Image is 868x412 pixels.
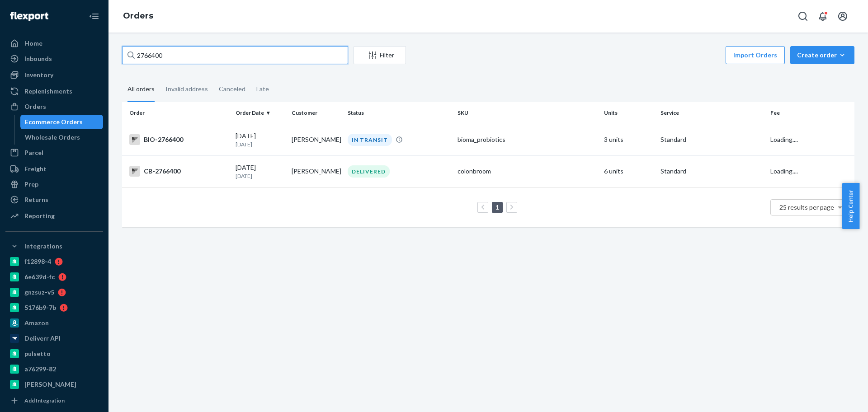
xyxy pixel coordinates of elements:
div: Customer [292,109,340,117]
div: Canceled [219,77,245,101]
a: 5176b9-7b [5,300,103,315]
a: Returns [5,192,103,207]
button: Help Center [842,183,859,229]
button: Open account menu [834,7,852,25]
td: [PERSON_NAME] [288,124,344,155]
div: BIO-2766400 [129,134,228,145]
div: DELIVERED [348,165,390,178]
button: Import Orders [726,46,785,64]
div: Home [24,39,42,48]
th: Order Date [232,102,288,124]
div: Amazon [24,318,49,328]
div: Orders [24,102,46,111]
a: Parcel [5,145,103,160]
a: Add Integration [5,395,103,406]
div: 6e639d-fc [24,272,55,281]
th: Fee [767,102,854,124]
a: Page 1 is your current page [494,203,501,211]
ol: breadcrumbs [116,3,160,29]
div: Add Integration [24,397,65,404]
div: f12898-4 [24,257,51,266]
div: Inventory [24,70,53,80]
div: Invalid address [165,77,208,101]
div: Integrations [24,242,62,251]
input: Search orders [122,46,348,64]
div: Filter [354,51,406,60]
a: Deliverr API [5,331,103,346]
div: Parcel [24,148,43,157]
div: Late [256,77,269,101]
div: Prep [24,180,38,189]
td: [PERSON_NAME] [288,155,344,187]
th: Order [122,102,232,124]
td: 3 units [600,124,656,155]
button: Close Navigation [85,7,103,25]
a: Orders [123,11,153,21]
img: Flexport logo [10,12,48,21]
a: Orders [5,99,103,114]
div: colonbroom [458,167,597,176]
div: All orders [127,77,155,102]
div: Inbounds [24,54,52,63]
a: 6e639d-fc [5,270,103,284]
a: Reporting [5,209,103,223]
p: [DATE] [236,172,284,180]
div: Ecommerce Orders [25,117,83,126]
div: IN TRANSIT [348,134,392,146]
div: [PERSON_NAME] [24,380,76,389]
a: gnzsuz-v5 [5,285,103,300]
td: Loading.... [767,124,854,155]
a: a76299-82 [5,362,103,376]
th: SKU [454,102,600,124]
div: pulsetto [24,349,51,358]
button: Open notifications [814,7,832,25]
div: Replenishments [24,87,72,96]
div: Freight [24,164,47,173]
td: 6 units [600,155,656,187]
button: Integrations [5,239,103,253]
span: Support [18,6,51,14]
p: [DATE] [236,140,284,148]
a: Wholesale Orders [20,130,104,145]
div: CB-2766400 [129,166,228,177]
div: Wholesale Orders [25,133,80,142]
div: Create order [797,51,848,60]
button: Filter [354,46,406,64]
a: Inbounds [5,51,103,66]
button: Open Search Box [794,7,812,25]
p: Standard [660,167,763,176]
div: Deliverr API [24,334,61,343]
a: Replenishments [5,84,103,98]
div: Reporting [24,211,55,220]
td: Loading.... [767,155,854,187]
a: Ecommerce Orders [20,115,104,129]
button: Create order [790,46,854,64]
a: pulsetto [5,346,103,361]
div: Returns [24,195,48,204]
div: bioma_probiotics [458,135,597,144]
th: Status [344,102,454,124]
div: 5176b9-7b [24,303,56,312]
div: [DATE] [236,163,284,180]
a: f12898-4 [5,254,103,269]
a: Amazon [5,316,103,330]
a: Inventory [5,68,103,82]
p: Standard [660,135,763,144]
th: Units [600,102,656,124]
div: [DATE] [236,131,284,148]
span: 25 results per page [779,203,834,211]
a: Home [5,36,103,51]
a: [PERSON_NAME] [5,377,103,392]
a: Prep [5,177,103,192]
div: a76299-82 [24,365,56,374]
a: Freight [5,162,103,176]
div: gnzsuz-v5 [24,288,54,297]
th: Service [657,102,767,124]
